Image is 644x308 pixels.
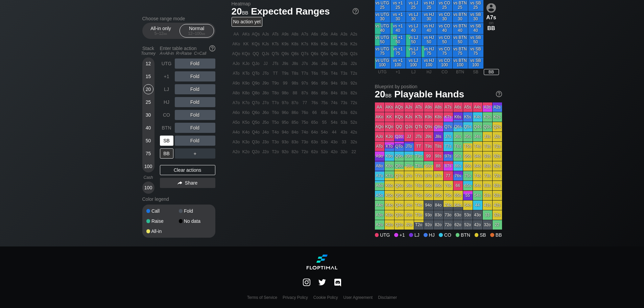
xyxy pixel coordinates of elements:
[241,29,251,39] div: AKs
[349,29,359,39] div: A2s
[349,118,359,127] div: 52s
[349,108,359,117] div: 62s
[434,112,443,122] div: K8s
[375,46,390,57] div: vs UTG 75
[349,98,359,108] div: 72s
[241,88,251,98] div: K8o
[468,57,483,69] div: vs SB 100
[300,127,310,137] div: 74o
[251,29,261,39] div: AQs
[175,71,215,81] div: Fold
[484,3,499,31] div: on
[231,6,249,18] span: 20
[145,24,176,37] div: All-in only
[177,181,182,185] img: share.864f2f62.svg
[290,78,300,88] div: 98s
[374,89,393,100] span: 20
[143,183,153,193] div: 100
[330,69,339,78] div: T4s
[232,59,241,68] div: AJo
[422,46,437,57] div: vs HJ 75
[241,49,251,58] div: KQo
[281,39,290,49] div: K9s
[281,69,290,78] div: T9s
[290,88,300,98] div: 88
[160,51,215,56] div: A=All-in R=Raise C=Call
[352,7,359,15] img: help.32db89a4.svg
[160,58,173,69] div: UTG
[422,57,437,69] div: vs HJ 100
[181,24,212,37] div: Normal
[444,102,453,112] div: A7s
[437,57,452,69] div: vs CO 100
[375,57,390,69] div: vs UTG 100
[453,112,463,122] div: K6s
[300,49,310,58] div: Q7s
[339,118,349,127] div: 53s
[484,14,499,20] div: A7s
[484,69,499,75] div: BB
[201,31,205,36] span: bb
[143,110,153,120] div: 30
[320,88,329,98] div: 85s
[473,112,482,122] div: K4s
[320,69,329,78] div: T5s
[290,49,300,58] div: Q8s
[271,118,280,127] div: T5o
[281,88,290,98] div: 98o
[303,279,310,286] img: bUX4K2iH3jTYE1AAAAAElFTkSuQmCC
[330,127,339,137] div: 44
[406,57,421,69] div: vs LJ 100
[437,34,452,46] div: vs CO 50
[232,17,263,27] div: No action yet
[375,23,390,34] div: vs UTG 40
[281,108,290,117] div: 96o
[271,59,280,68] div: JTs
[232,98,241,108] div: A7o
[404,112,414,122] div: KJs
[330,59,339,68] div: J4s
[143,148,153,159] div: 75
[160,123,173,133] div: BTN
[290,118,300,127] div: 85o
[404,132,414,141] div: JJ
[290,127,300,137] div: 84o
[232,6,359,17] h1: Expected Ranges
[251,39,261,49] div: KQs
[143,71,153,81] div: 15
[232,39,241,49] div: AKo
[422,69,437,75] div: HJ
[310,59,319,68] div: J6s
[143,97,153,107] div: 25
[271,49,280,58] div: QTs
[385,122,394,132] div: KQo
[390,23,406,34] div: vs +1 40
[330,88,339,98] div: 84s
[232,78,241,88] div: A9o
[310,118,319,127] div: 65o
[320,118,329,127] div: 55
[473,102,482,112] div: A4s
[349,49,359,58] div: Q2s
[261,118,270,127] div: J5o
[414,132,424,141] div: JTs
[414,112,424,122] div: KTs
[468,34,483,46] div: vs SB 50
[160,110,173,120] div: CO
[140,43,157,58] div: Stack
[444,122,453,132] div: Q7s
[473,122,482,132] div: Q4s
[330,98,339,108] div: 74s
[242,8,248,16] span: bb
[300,118,310,127] div: 75o
[143,161,153,171] div: 100
[339,69,349,78] div: T3s
[281,78,290,88] div: 99
[375,84,502,89] h2: Blueprint by position
[261,88,270,98] div: J8o
[143,84,153,94] div: 20
[160,84,173,94] div: LJ
[453,102,463,112] div: A6s
[310,29,319,39] div: A6s
[406,11,421,23] div: vs LJ 30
